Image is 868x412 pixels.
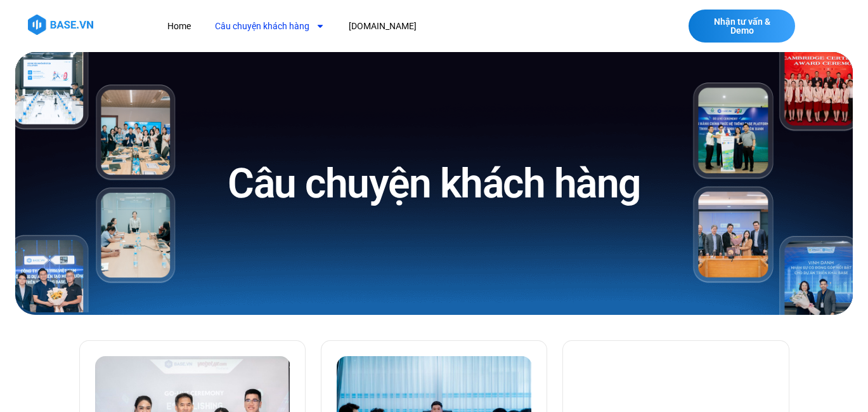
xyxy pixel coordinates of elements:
[701,17,782,35] span: Nhận tư vấn & Demo
[158,15,619,38] nav: Menu
[205,15,334,38] a: Câu chuyện khách hàng
[689,10,795,43] a: Nhận tư vấn & Demo
[228,157,640,210] h1: Câu chuyện khách hàng
[158,15,200,38] a: Home
[339,15,426,38] a: [DOMAIN_NAME]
